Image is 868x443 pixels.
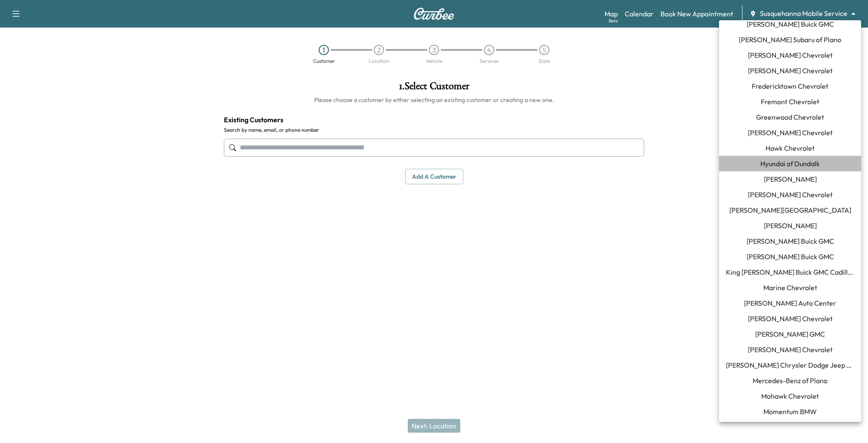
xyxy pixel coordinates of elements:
span: [PERSON_NAME][GEOGRAPHIC_DATA] [729,205,851,215]
span: [PERSON_NAME] Subaru of Plano [739,34,841,45]
span: Momentum BMW [763,406,817,417]
span: King [PERSON_NAME] Buick GMC Cadillac [726,267,854,277]
span: Fremont Chevrolet [761,96,819,107]
span: [PERSON_NAME] Chevrolet [748,127,833,138]
span: Hawk Chevrolet [766,143,815,153]
span: Mercedes-Benz of Plano [753,375,828,386]
span: [PERSON_NAME] [764,220,817,231]
span: [PERSON_NAME] [764,174,817,184]
span: [PERSON_NAME] Buick GMC [747,236,834,246]
span: [PERSON_NAME] Buick GMC [747,251,834,262]
span: [PERSON_NAME] Chevrolet [748,313,833,324]
span: Marine Chevrolet [763,282,817,293]
span: [PERSON_NAME] Chrysler Dodge Jeep RAM of [GEOGRAPHIC_DATA] [726,360,854,370]
span: [PERSON_NAME] Chevrolet [748,344,833,355]
span: Greenwood Chevrolet [756,112,824,122]
span: Hyundai of Dundalk [760,158,820,169]
span: [PERSON_NAME] Auto Center [744,298,836,308]
span: [PERSON_NAME] GMC [755,329,825,339]
span: [PERSON_NAME] Chevrolet [748,189,833,200]
span: Mohawk Chevrolet [761,391,819,401]
span: [PERSON_NAME] Buick GMC [747,19,834,29]
span: [PERSON_NAME] Chevrolet [748,65,833,76]
span: Fredericktown Chevrolet [752,81,828,91]
span: [PERSON_NAME] Chevrolet [748,50,833,60]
